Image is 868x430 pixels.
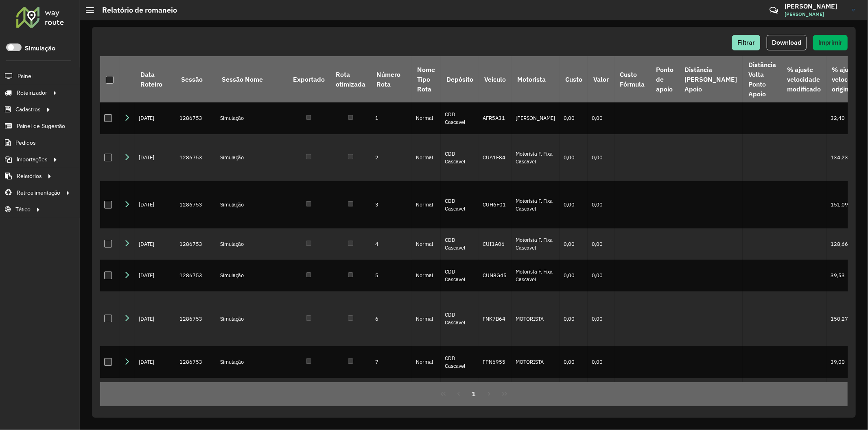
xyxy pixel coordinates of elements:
[441,56,479,102] th: Depósito
[371,378,412,410] td: 8
[412,291,441,346] td: Normal
[412,56,441,102] th: Nome Tipo Rota
[772,39,801,46] span: Download
[479,260,512,291] td: CUN8G45
[441,378,479,410] td: CDD Cascavel
[216,346,287,378] td: Simulação
[135,291,175,346] td: [DATE]
[560,102,588,134] td: 0,00
[25,43,55,53] label: Simulação
[441,291,479,346] td: CDD Cascavel
[441,260,479,291] td: CDD Cascavel
[175,260,216,291] td: 1286753
[588,378,614,410] td: 0,00
[560,378,588,410] td: 0,00
[17,172,42,180] span: Relatórios
[512,378,560,410] td: MOTORISTA
[679,56,743,102] th: Distância [PERSON_NAME] Apoio
[441,228,479,260] td: CDD Cascavel
[614,56,650,102] th: Custo Fórmula
[135,228,175,260] td: [DATE]
[175,378,216,410] td: 1286753
[371,346,412,378] td: 7
[175,102,216,134] td: 1286753
[17,89,47,97] span: Roteirizador
[732,35,760,50] button: Filtrar
[441,102,479,134] td: CDD Cascavel
[175,228,216,260] td: 1286753
[512,102,560,134] td: [PERSON_NAME]
[588,346,614,378] td: 0,00
[412,260,441,291] td: Normal
[512,56,560,102] th: Motorista
[479,56,512,102] th: Veículo
[330,56,371,102] th: Rota otimizada
[175,134,216,181] td: 1286753
[743,56,781,102] th: Distância Volta Ponto Apoio
[588,102,614,134] td: 0,00
[560,228,588,260] td: 0,00
[135,181,175,228] td: [DATE]
[17,155,48,164] span: Importações
[135,378,175,410] td: [DATE]
[479,346,512,378] td: FPN6955
[512,346,560,378] td: MOTORISTA
[412,181,441,228] td: Normal
[512,134,560,181] td: Motorista F. Fixa Cascavel
[371,134,412,181] td: 2
[560,56,588,102] th: Custo
[135,260,175,291] td: [DATE]
[175,291,216,346] td: 1286753
[441,346,479,378] td: CDD Cascavel
[412,346,441,378] td: Normal
[216,378,287,410] td: Simulação
[512,291,560,346] td: MOTORISTA
[175,181,216,228] td: 1286753
[216,134,287,181] td: Simulação
[560,260,588,291] td: 0,00
[588,56,614,102] th: Valor
[588,181,614,228] td: 0,00
[216,228,287,260] td: Simulação
[371,181,412,228] td: 3
[466,386,482,402] button: 1
[512,228,560,260] td: Motorista F. Fixa Cascavel
[781,56,826,102] th: % ajuste velocidade modificado
[441,181,479,228] td: CDD Cascavel
[588,291,614,346] td: 0,00
[175,346,216,378] td: 1286753
[588,228,614,260] td: 0,00
[216,260,287,291] td: Simulação
[818,39,842,46] span: Imprimir
[767,35,807,50] button: Download
[650,56,679,102] th: Ponto de apoio
[216,291,287,346] td: Simulação
[737,39,755,46] span: Filtrar
[479,378,512,410] td: FPZ9B16
[287,56,330,102] th: Exportado
[560,346,588,378] td: 0,00
[479,102,512,134] td: AFR5A31
[412,102,441,134] td: Normal
[135,102,175,134] td: [DATE]
[371,102,412,134] td: 1
[17,189,60,197] span: Retroalimentação
[15,205,31,214] span: Tático
[371,228,412,260] td: 4
[15,105,41,114] span: Cadastros
[371,56,412,102] th: Número Rota
[765,2,783,19] a: Contato Rápido
[785,11,846,18] span: [PERSON_NAME]
[588,134,614,181] td: 0,00
[560,181,588,228] td: 0,00
[412,378,441,410] td: Normal
[216,181,287,228] td: Simulação
[512,181,560,228] td: Motorista F. Fixa Cascavel
[479,181,512,228] td: CUH6F01
[479,291,512,346] td: FNK7B64
[94,6,177,15] h2: Relatório de romaneio
[371,260,412,291] td: 5
[441,134,479,181] td: CDD Cascavel
[371,291,412,346] td: 6
[135,346,175,378] td: [DATE]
